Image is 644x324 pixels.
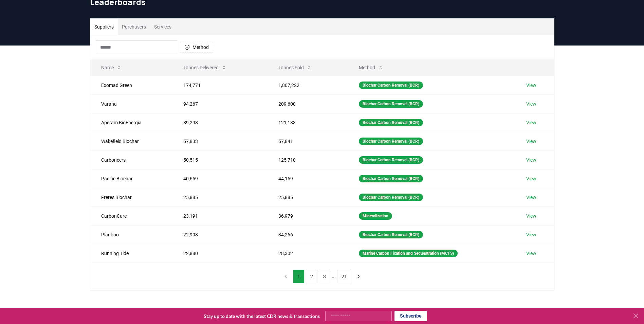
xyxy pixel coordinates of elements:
td: Planboo [90,225,173,244]
button: next page [353,270,364,283]
a: View [526,250,536,257]
td: 28,302 [268,244,348,263]
td: 57,833 [172,132,267,150]
button: Services [150,19,176,35]
td: Freres Biochar [90,188,173,206]
td: 209,600 [268,94,348,113]
div: Biochar Carbon Removal (BCR) [359,82,423,89]
td: Varaha [90,94,173,113]
td: Pacific Biochar [90,169,173,188]
button: Suppliers [90,19,118,35]
td: 125,710 [268,150,348,169]
li: ... [332,272,336,281]
button: 21 [337,270,351,283]
td: 22,880 [172,244,267,263]
td: 89,298 [172,113,267,132]
a: View [526,213,536,219]
td: Wakefield Biochar [90,132,173,150]
td: 25,885 [172,188,267,206]
a: View [526,157,536,163]
a: View [526,175,536,182]
button: Name [96,61,127,74]
td: Carboneers [90,150,173,169]
td: 121,183 [268,113,348,132]
td: Running Tide [90,244,173,263]
td: 57,841 [268,132,348,150]
a: View [526,82,536,89]
div: Biochar Carbon Removal (BCR) [359,156,423,164]
a: View [526,231,536,238]
td: 34,266 [268,225,348,244]
button: Method [180,42,213,53]
td: 40,659 [172,169,267,188]
td: 1,807,222 [268,76,348,94]
a: View [526,194,536,201]
div: Biochar Carbon Removal (BCR) [359,194,423,201]
button: 1 [293,270,305,283]
td: 36,979 [268,206,348,225]
div: Biochar Carbon Removal (BCR) [359,100,423,108]
button: 3 [319,270,330,283]
td: Exomad Green [90,76,173,94]
td: 25,885 [268,188,348,206]
td: 174,771 [172,76,267,94]
div: Marine Carbon Fixation and Sequestration (MCFS) [359,250,458,257]
div: Biochar Carbon Removal (BCR) [359,138,423,145]
td: CarbonCure [90,206,173,225]
td: 50,515 [172,150,267,169]
button: Tonnes Sold [273,61,317,74]
td: Aperam BioEnergia [90,113,173,132]
a: View [526,138,536,145]
a: View [526,101,536,107]
td: 23,191 [172,206,267,225]
td: 94,267 [172,94,267,113]
button: Purchasers [118,19,150,35]
a: View [526,119,536,126]
div: Mineralization [359,212,392,220]
button: 2 [306,270,317,283]
td: 22,908 [172,225,267,244]
div: Biochar Carbon Removal (BCR) [359,231,423,238]
div: Biochar Carbon Removal (BCR) [359,175,423,182]
div: Biochar Carbon Removal (BCR) [359,119,423,126]
button: Method [353,61,389,74]
td: 44,159 [268,169,348,188]
button: Tonnes Delivered [178,61,232,74]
